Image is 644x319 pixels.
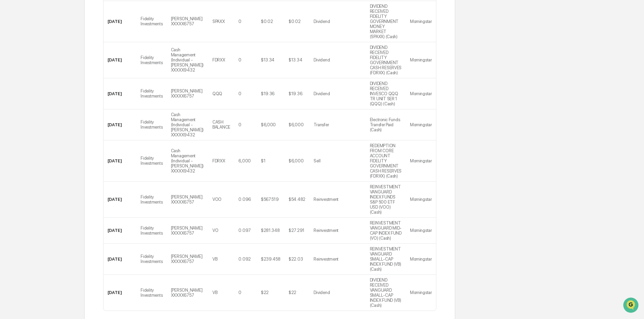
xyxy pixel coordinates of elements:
td: Morningstar [406,140,436,182]
div: VOO [212,197,222,202]
div: We're available if you need us! [23,58,85,64]
div: Start new chat [23,52,111,58]
td: [DATE] [104,244,137,275]
div: REINVESTMENT VANGUARD SMALL-CAP INDEX FUND (VB) (Cash) [370,246,402,272]
div: FDRXX [212,158,225,163]
td: Morningstar [406,1,436,42]
div: SPAXX [212,19,225,24]
div: Fidelity Investments [141,88,163,99]
td: Morningstar [406,42,436,78]
div: $6,000 [289,158,303,163]
div: FDRXX [212,57,225,62]
div: 0 [238,290,241,295]
div: 0.096 [238,197,251,202]
img: 1746055101610-c473b297-6a78-478c-a979-82029cc54cd1 [7,52,19,64]
span: Data Lookup [13,98,42,105]
div: DIVIDEND RECEIVED INVESCO QQQ TR UNIT SER 1 (QQQ) (Cash) [370,81,402,106]
button: Start new chat [115,54,123,62]
div: 0 [238,91,241,96]
div: Fidelity Investments [141,288,163,298]
div: $239.458 [261,257,281,262]
div: Sell [314,158,320,163]
td: [PERSON_NAME] XXXXX6757 [167,1,208,42]
iframe: Open customer support [622,297,641,315]
span: Preclearance [13,85,43,92]
div: Fidelity Investments [141,254,163,264]
div: 0.097 [238,228,251,233]
div: CASH BALANCE [212,119,231,130]
div: DIVIDEND RECEIVED FIDELITY GOVERNMENT MONEY MARKET (SPAXX) (Cash) [370,4,402,39]
td: Cash Management (Individual - [PERSON_NAME]) XXXXX9432 [167,42,208,78]
div: Electronic Funds Transfer Paid (Cash) [370,117,402,132]
td: [DATE] [104,218,137,244]
div: Fidelity Investments [141,194,163,205]
div: 0 [238,19,241,24]
a: 🗄️Attestations [46,82,86,95]
td: [DATE] [104,109,137,140]
td: [PERSON_NAME] XXXXX6757 [167,78,208,109]
div: $13.34 [289,57,302,62]
div: 🔎 [7,99,12,104]
div: Fidelity Investments [141,225,163,236]
td: Morningstar [406,218,436,244]
td: Morningstar [406,78,436,109]
div: $0.02 [261,19,273,24]
div: $281.348 [261,228,280,233]
div: Reinvestment [314,197,339,202]
div: Fidelity Investments [141,16,163,26]
div: 0 [238,122,241,127]
td: [DATE] [104,182,137,218]
div: VB [212,290,217,295]
a: 🖐️Preclearance [4,82,46,95]
div: DIVIDEND RECEIVED FIDELITY GOVERNMENT CASH RESERVES (FDRXX) (Cash) [370,45,402,75]
div: $27.291 [289,228,304,233]
div: Dividend [314,91,330,96]
div: 6,000 [238,158,251,163]
td: [DATE] [104,140,137,182]
td: [PERSON_NAME] XXXXX6757 [167,275,208,311]
div: $567.519 [261,197,279,202]
div: REDEMPTION FROM CORE ACCOUNT FIDELITY GOVERNMENT CASH RESERVES (FDRXX) (Cash) [370,143,402,179]
div: VB [212,257,217,262]
div: 🗄️ [49,86,54,91]
td: [DATE] [104,42,137,78]
div: 🖐️ [7,86,12,91]
div: 0 [238,57,241,62]
div: Fidelity Investments [141,55,163,65]
div: VO [212,228,218,233]
div: $6,000 [261,122,276,127]
div: QQQ [212,91,222,96]
div: Transfer [314,122,329,127]
div: DIVIDEND RECEIVED VANGUARD SMALL-CAP INDEX FUND (VB) (Cash) [370,277,402,308]
div: $6,000 [289,122,303,127]
div: $54.482 [289,197,305,202]
div: $22 [289,290,296,295]
div: REINVESTMENT VANGUARD INDEX FUNDS S&P 500 ETF USD (VOO) (Cash) [370,184,402,215]
td: Morningstar [406,109,436,140]
p: How can we help? [7,14,123,25]
div: $0.02 [289,19,301,24]
td: [PERSON_NAME] XXXXX6757 [167,218,208,244]
td: [DATE] [104,78,137,109]
div: 0.092 [238,257,251,262]
div: Fidelity Investments [141,119,163,130]
div: REINVESTMENT VANGUARD MID-CAP INDEX FUND (VO) (Cash) [370,220,402,241]
td: [DATE] [104,1,137,42]
div: $22 [261,290,269,295]
td: Morningstar [406,275,436,311]
div: Dividend [314,290,330,295]
td: [PERSON_NAME] XXXXX6757 [167,182,208,218]
div: $22.03 [289,257,303,262]
span: Pylon [67,114,82,119]
div: Reinvestment [314,228,339,233]
span: Attestations [56,85,84,92]
a: 🔎Data Lookup [4,95,45,107]
td: Morningstar [406,244,436,275]
div: $19.36 [289,91,302,96]
div: $13.34 [261,57,274,62]
td: Cash Management (Individual - [PERSON_NAME]) XXXXX9432 [167,109,208,140]
div: Fidelity Investments [141,156,163,166]
a: Powered byPylon [48,114,82,119]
